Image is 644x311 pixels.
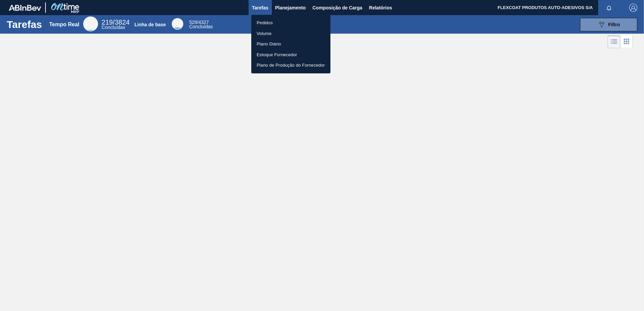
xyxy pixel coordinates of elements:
[251,49,330,60] a: Estoque Fornecedor
[251,60,330,71] a: Plano de Produção do Fornecedor
[251,39,330,49] a: Plano Diário
[251,18,330,28] a: Pedidos
[251,28,330,39] a: Volume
